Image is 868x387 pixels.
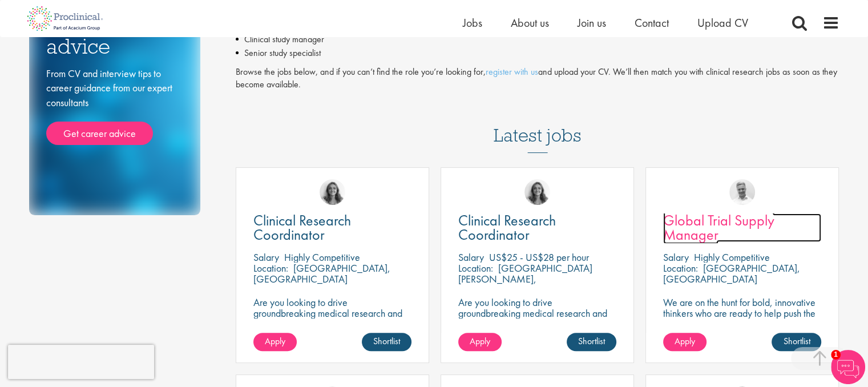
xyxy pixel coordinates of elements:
[729,179,755,205] img: Joshua Bye
[489,251,589,264] p: US$25 - US$28 per hour
[635,15,669,30] a: Contact
[253,261,390,285] p: [GEOGRAPHIC_DATA], [GEOGRAPHIC_DATA]
[511,15,549,30] a: About us
[663,211,774,244] span: Global Trial Supply Manager
[253,297,411,340] p: Are you looking to drive groundbreaking medical research and make a real impact-join our client a...
[663,213,821,242] a: Global Trial Supply Manager
[320,179,345,205] img: Jackie Cerchio
[8,345,154,379] iframe: reCAPTCHA
[697,15,748,30] a: Upload CV
[236,46,839,60] li: Senior study specialist
[567,333,616,351] a: Shortlist
[458,251,484,264] span: Salary
[46,122,153,146] a: Get career advice
[524,179,550,205] img: Jackie Cerchio
[663,261,698,275] span: Location:
[831,350,841,360] span: 1
[578,15,606,30] a: Join us
[663,333,706,351] a: Apply
[694,251,770,264] p: Highly Competitive
[458,261,592,296] p: [GEOGRAPHIC_DATA][PERSON_NAME], [GEOGRAPHIC_DATA]
[470,335,490,347] span: Apply
[236,66,839,92] p: Browse the jobs below, and if you can’t find the role you’re looking for, and upload your CV. We’...
[675,335,695,347] span: Apply
[253,261,288,275] span: Location:
[458,261,493,275] span: Location:
[494,97,582,153] h3: Latest jobs
[362,333,411,351] a: Shortlist
[458,213,616,242] a: Clinical Research Coordinator
[458,297,616,340] p: Are you looking to drive groundbreaking medical research and make a real impact? Join our client ...
[253,333,297,351] a: Apply
[253,211,351,244] span: Clinical Research Coordinator
[458,211,556,244] span: Clinical Research Coordinator
[236,33,839,46] li: Clinical study manager
[772,333,821,351] a: Shortlist
[46,66,183,146] div: From CV and interview tips to career guidance from our expert consultants
[463,15,482,30] a: Jobs
[663,261,800,285] p: [GEOGRAPHIC_DATA], [GEOGRAPHIC_DATA]
[46,14,183,58] h3: Career advice
[265,335,285,347] span: Apply
[284,251,360,264] p: Highly Competitive
[458,333,502,351] a: Apply
[831,350,865,384] img: Chatbot
[253,251,279,264] span: Salary
[663,251,689,264] span: Salary
[663,297,821,340] p: We are on the hunt for bold, innovative thinkers who are ready to help push the boundaries of sci...
[253,213,411,242] a: Clinical Research Coordinator
[486,66,538,78] a: register with us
